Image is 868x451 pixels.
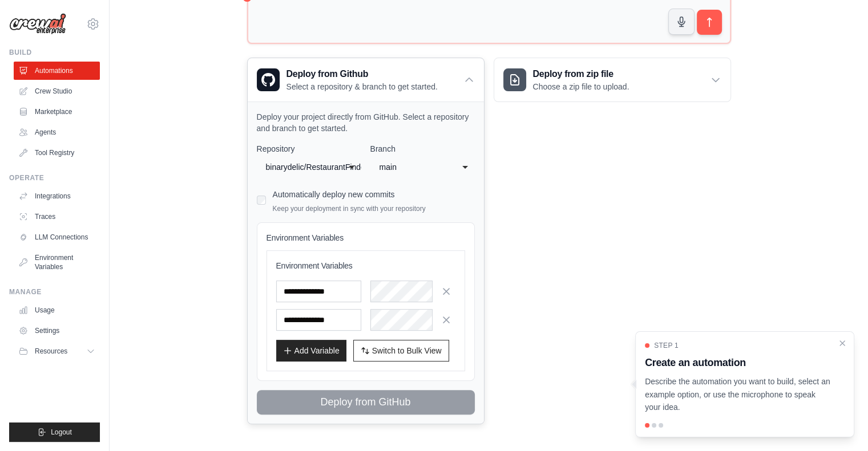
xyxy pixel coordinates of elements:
[14,208,100,226] a: Traces
[35,347,67,356] span: Resources
[9,287,100,296] div: Manage
[9,173,100,182] div: Operate
[9,48,100,57] div: Build
[838,339,847,348] button: Close walkthrough
[645,375,831,414] p: Describe the automation you want to build, select an example option, or use the microphone to spe...
[14,301,100,319] a: Usage
[14,82,100,100] a: Crew Studio
[273,190,395,199] label: Automatically deploy new commits
[257,111,475,134] p: Deploy your project directly from GitHub. Select a repository and branch to get started.
[9,13,66,35] img: Logo
[266,160,329,174] div: binarydelic/RestaurantFinder
[811,396,868,451] iframe: Chat Widget
[276,260,455,271] h3: Environment Variables
[273,204,426,213] p: Keep your deployment in sync with your repository
[267,232,465,243] h4: Environment Variables
[14,228,100,246] a: LLM Connections
[14,144,100,162] a: Tool Registry
[14,187,100,205] a: Integrations
[645,355,831,371] h3: Create an automation
[353,340,449,361] button: Switch to Bulk View
[372,345,442,356] span: Switch to Bulk View
[9,422,100,442] button: Logout
[533,67,629,81] h3: Deploy from zip file
[14,249,100,276] a: Environment Variables
[257,390,475,415] button: Deploy from GitHub
[380,160,443,174] div: main
[533,81,629,92] p: Choose a zip file to upload.
[14,62,100,80] a: Automations
[276,340,346,361] button: Add Variable
[14,322,100,340] a: Settings
[286,67,438,81] h3: Deploy from Github
[14,342,100,360] button: Resources
[654,341,679,350] span: Step 1
[14,123,100,141] a: Agents
[14,103,100,121] a: Marketplace
[51,428,72,437] span: Logout
[286,81,438,92] p: Select a repository & branch to get started.
[257,143,361,155] label: Repository
[370,143,475,155] label: Branch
